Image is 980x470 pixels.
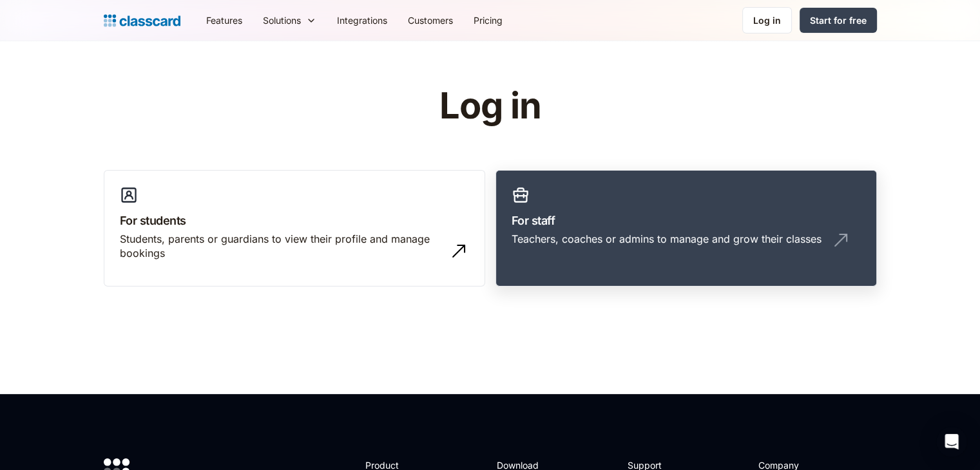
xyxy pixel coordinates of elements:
[120,212,469,229] h3: For students
[742,7,792,33] a: Log in
[800,8,877,33] a: Start for free
[285,86,695,126] h1: Log in
[120,232,443,261] div: Students, parents or guardians to view their profile and manage bookings
[263,14,301,27] div: Solutions
[810,14,867,27] div: Start for free
[936,426,967,457] div: Open Intercom Messenger
[327,6,398,35] a: Integrations
[512,212,861,229] h3: For staff
[463,6,513,35] a: Pricing
[104,12,180,30] a: home
[495,170,877,287] a: For staffTeachers, coaches or admins to manage and grow their classes
[753,14,781,27] div: Log in
[253,6,327,35] div: Solutions
[398,6,463,35] a: Customers
[104,170,485,287] a: For studentsStudents, parents or guardians to view their profile and manage bookings
[512,232,821,246] div: Teachers, coaches or admins to manage and grow their classes
[196,6,253,35] a: Features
